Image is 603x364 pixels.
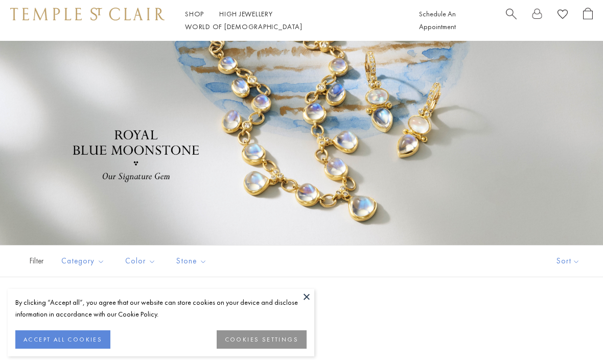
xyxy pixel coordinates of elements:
a: World of [DEMOGRAPHIC_DATA]World of [DEMOGRAPHIC_DATA] [185,22,302,31]
a: ShopShop [185,9,204,18]
a: Search [506,8,517,33]
iframe: Gorgias live chat messenger [552,316,593,354]
button: COOKIES SETTINGS [217,330,307,349]
span: Color [120,255,164,268]
button: Category [54,250,112,273]
a: Schedule An Appointment [419,9,456,31]
span: Stone [171,255,215,268]
button: Show sort by [534,246,603,277]
a: High JewelleryHigh Jewellery [219,9,273,18]
a: Open Shopping Bag [583,8,593,33]
div: By clicking “Accept all”, you agree that our website can store cookies on your device and disclos... [15,297,307,320]
button: ACCEPT ALL COOKIES [15,330,110,349]
button: Color [118,250,164,273]
nav: Main navigation [185,8,396,33]
img: Temple St. Clair [10,8,165,20]
a: View Wishlist [558,8,568,23]
span: Category [56,255,112,268]
button: Stone [169,250,215,273]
